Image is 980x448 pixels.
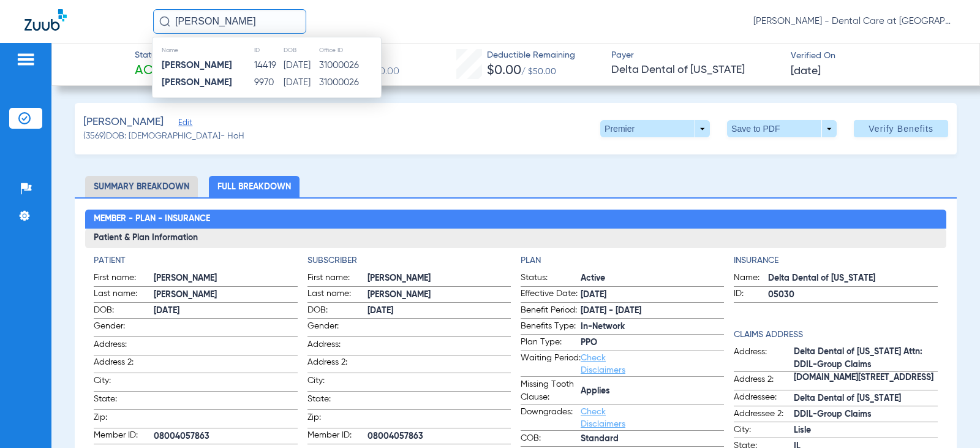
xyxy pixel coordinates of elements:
span: Gender: [307,320,367,336]
span: Member ID: [307,429,367,444]
td: 31000026 [318,57,381,74]
span: Address 2: [94,356,154,373]
span: [DATE] [367,305,511,317]
span: Active [581,272,724,285]
span: [DATE] - [DATE] [581,305,724,317]
span: Verified On [791,50,960,63]
span: Gender: [94,320,154,336]
button: Save to PDF [727,120,837,137]
span: In-Network [581,321,724,333]
td: 9970 [254,74,283,91]
strong: [PERSON_NAME] [162,78,232,87]
td: [DATE] [283,74,318,91]
span: Zip: [94,411,154,428]
td: [DATE] [283,57,318,74]
span: [DATE] [154,305,297,317]
span: Delta Dental of [US_STATE] Attn: DDIL-Group Claims [DOMAIN_NAME][STREET_ADDRESS] [794,359,937,371]
span: Last name: [307,287,367,302]
th: Office ID [318,44,381,57]
a: Check Disclaimers [581,408,625,428]
span: Active [135,63,178,80]
span: COB: [521,432,581,447]
td: 31000026 [318,74,381,91]
li: Full Breakdown [209,176,300,197]
span: ID: [734,287,768,302]
img: Search Icon [159,16,170,27]
span: DDIL-Group Claims [794,408,937,421]
span: Address: [734,346,794,371]
span: Status [135,49,178,62]
span: Deductible Remaining [487,49,575,62]
td: 14419 [254,57,283,74]
h4: Subscriber [307,254,511,267]
span: 08004057863 [367,430,511,443]
span: [PERSON_NAME] [83,115,164,130]
strong: [PERSON_NAME] [162,61,232,70]
h4: Insurance [734,254,937,267]
span: $0.00 [487,64,521,77]
span: State: [94,393,154,409]
span: City: [307,374,367,391]
span: [PERSON_NAME] [367,272,511,285]
span: Benefits Type: [521,320,581,335]
span: Delta Dental of [US_STATE] [768,272,937,285]
span: / $50.00 [521,67,556,76]
h3: Patient & Plan Information [85,229,946,248]
span: [DATE] [791,64,821,79]
span: Last name: [94,287,154,302]
h2: Member - Plan - Insurance [85,210,946,229]
a: Check Disclaimers [581,354,625,374]
span: First name: [307,271,367,286]
span: Delta Dental of [US_STATE] [611,63,780,78]
button: Premier [600,120,710,137]
img: Zuub Logo [24,9,67,31]
span: First name: [94,271,154,286]
span: DOB: [307,304,367,319]
span: [PERSON_NAME] [154,289,297,302]
span: Address 2: [307,356,367,373]
span: 05030 [768,289,937,302]
span: Name: [734,271,768,286]
span: Payer [611,49,780,62]
span: Downgrades: [521,406,581,430]
span: Address 2: [734,373,794,390]
button: Verify Benefits [854,120,948,137]
span: Addressee 2: [734,408,794,422]
span: Delta Dental of [US_STATE] [794,392,937,405]
th: ID [254,44,283,57]
span: 08004057863 [154,430,297,443]
span: Edit [178,118,189,130]
span: [PERSON_NAME] [367,289,511,302]
span: City: [734,423,794,438]
span: Missing Tooth Clause: [521,378,581,404]
span: Standard [581,433,724,446]
span: Effective Date: [521,287,581,302]
h4: Plan [521,254,724,267]
span: Address: [307,338,367,355]
h4: Patient [94,254,297,267]
span: [DATE] [581,289,724,302]
span: State: [307,393,367,409]
span: [PERSON_NAME] - Dental Care at [GEOGRAPHIC_DATA] [753,15,956,28]
span: [PERSON_NAME] [154,272,297,285]
span: Benefit Period: [521,304,581,319]
span: PPO [581,336,724,349]
input: Search for patients [153,9,306,34]
span: Applies [581,385,724,398]
th: DOB [283,44,318,57]
span: Zip: [307,411,367,428]
span: Status: [521,271,581,286]
span: City: [94,374,154,391]
th: Name [153,44,254,57]
span: Plan Type: [521,336,581,351]
span: Member ID: [94,429,154,444]
span: Verify Benefits [869,124,933,134]
span: Lisle [794,424,937,437]
h4: Claims Address [734,328,937,341]
li: Summary Breakdown [85,176,198,197]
